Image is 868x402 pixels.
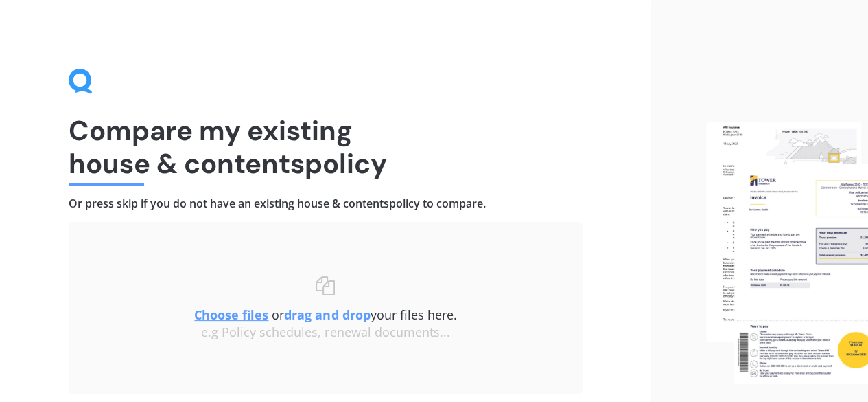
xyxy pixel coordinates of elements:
[284,306,370,323] b: drag and drop
[96,325,555,340] div: e.g Policy schedules, renewal documents...
[69,114,583,180] h1: Compare my existing house & contents policy
[69,197,583,211] h4: Or press skip if you do not have an existing house & contents policy to compare.
[706,122,868,384] img: files.webp
[194,306,456,323] span: or your files here.
[194,306,268,323] u: Choose files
